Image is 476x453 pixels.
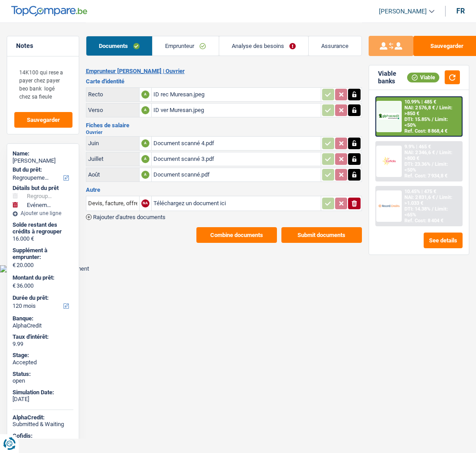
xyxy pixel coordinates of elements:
button: Sauvegarder [14,112,72,128]
div: ID rec Muresan.jpeg [153,88,319,101]
img: TopCompare Logo [11,6,87,17]
div: Ajouter une ligne [13,210,73,216]
span: Limit: <50% [404,161,448,173]
span: DTI: 23.36% [404,161,430,167]
a: Emprunteur [153,36,219,56]
div: [PERSON_NAME] [13,157,73,164]
h3: Carte d'identité [86,78,362,84]
label: But du prêt: [13,166,72,173]
div: Détails but du prêt [13,185,73,192]
span: NAI: 2 831,6 € [404,194,435,200]
span: / [436,105,438,111]
div: Ref. Cost: 8 868,4 € [404,128,447,134]
span: Rajouter d'autres documents [93,214,166,220]
div: fr [456,7,465,15]
div: AlphaCredit [13,322,73,329]
span: NAI: 2 576,8 € [404,105,435,111]
div: open [13,377,73,384]
span: / [432,116,433,122]
div: Recto [88,91,137,98]
a: Documents [86,36,153,56]
a: Assurance [309,36,361,56]
a: Analyse des besoins [219,36,309,56]
span: / [432,206,433,212]
span: / [436,194,438,200]
div: Viable [407,73,439,82]
button: Rajouter d'autres documents [86,214,166,220]
div: A [141,171,149,179]
button: Combine documents [196,227,277,243]
span: DTI: 14.38% [404,206,430,212]
div: Juillet [88,155,137,162]
span: Limit: <50% [404,116,448,128]
span: / [436,150,438,155]
h3: Fiches de salaire [86,122,362,128]
div: A [141,155,149,163]
div: Stage: [13,352,73,359]
span: Limit: >1.033 € [404,194,452,206]
label: Supplément à emprunter: [13,247,72,261]
label: Durée du prêt: [13,294,72,302]
div: NA [141,199,149,207]
span: DTI: 15.85% [404,116,430,122]
span: Sauvegarder [27,117,60,123]
div: AlphaCredit: [13,414,73,421]
button: See details [424,233,463,248]
img: Record Credits [378,201,399,211]
div: [DATE] [13,396,73,403]
div: A [141,139,149,147]
label: Montant du prêt: [13,274,72,281]
div: Ref. Cost: 7 934,8 € [404,173,447,179]
div: Simulation Date: [13,389,73,396]
div: 10.99% | 485 € [404,99,436,105]
span: Limit: <65% [404,206,448,218]
div: Août [88,171,137,178]
h2: Emprunteur [PERSON_NAME] | Ouvrier [86,68,362,75]
div: Viable banks [378,70,407,85]
div: Taux d'intérêt: [13,333,73,341]
h5: Notes [16,42,70,50]
div: Document scanné.pdf [153,168,319,181]
div: Ref. Cost: 8 404 € [404,218,443,224]
div: Banque: [13,315,73,322]
span: [PERSON_NAME] [379,8,427,15]
span: Limit: >850 € [404,105,452,116]
span: € [13,282,16,289]
a: [PERSON_NAME] [372,4,434,19]
span: NAI: 2 346,6 € [404,150,435,155]
div: A [141,106,149,114]
span: / [432,161,433,167]
div: Verso [88,107,137,113]
div: Document scanné 4.pdf [153,137,319,150]
div: 9.9% | 465 € [404,144,431,150]
div: A [141,91,149,99]
div: ID ver Muresan.jpeg [153,104,319,117]
div: Cofidis: [13,432,73,440]
img: Cofidis [378,156,399,167]
img: AlphaCredit [378,113,399,120]
div: Submitted & Waiting [13,421,73,428]
div: 9.99 [13,341,73,348]
div: Juin [88,140,137,147]
span: Limit: >800 € [404,150,452,161]
h3: Autre [86,187,362,193]
h2: Ouvrier [86,130,362,135]
span: € [13,262,16,269]
div: 10.45% | 475 € [404,189,436,194]
div: 16.000 € [13,235,73,242]
button: Submit documents [281,227,362,243]
div: Name: [13,150,73,157]
div: Accepted [13,359,73,366]
div: Solde restant des crédits à regrouper [13,221,73,235]
div: Status: [13,371,73,378]
div: Document scanné 3.pdf [153,152,319,166]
